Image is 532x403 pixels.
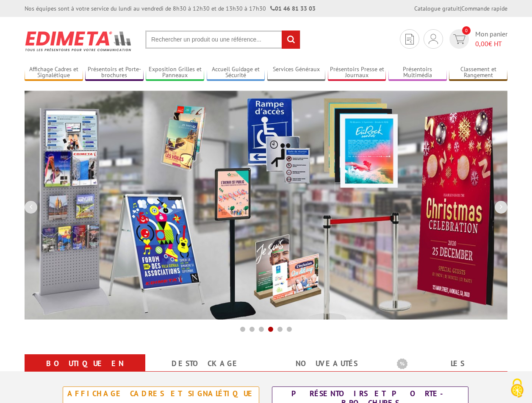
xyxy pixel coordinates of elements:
[462,26,471,35] span: 0
[35,356,135,386] a: Boutique en ligne
[25,25,133,57] img: Présentoir, panneau, stand - Edimeta - PLV, affichage, mobilier bureau, entreprise
[388,66,447,80] a: Présentoirs Multimédia
[276,356,377,371] a: nouveautés
[267,66,326,80] a: Services Généraux
[85,66,144,80] a: Présentoirs et Porte-brochures
[270,5,316,12] strong: 01 46 81 33 03
[447,29,507,49] a: devis rapide 0 Mon panier 0,00€ HT
[282,31,300,49] input: rechercher
[397,356,497,386] a: Les promotions
[475,29,507,49] span: Mon panier
[414,4,507,13] div: |
[25,4,316,13] div: Nos équipes sont à votre service du lundi au vendredi de 8h30 à 12h30 et de 13h30 à 17h30
[429,34,438,44] img: devis rapide
[146,66,204,80] a: Exposition Grilles et Panneaux
[453,34,465,44] img: devis rapide
[475,39,488,48] span: 0,00
[25,66,83,80] a: Affichage Cadres et Signalétique
[328,66,386,80] a: Présentoirs Presse et Journaux
[449,66,507,80] a: Classement et Rangement
[502,374,532,403] button: Cookies (fenêtre modale)
[461,5,507,12] a: Commande rapide
[155,356,256,371] a: Destockage
[405,34,414,44] img: devis rapide
[397,356,503,373] b: Les promotions
[475,39,507,49] span: € HT
[207,66,265,80] a: Accueil Guidage et Sécurité
[65,389,257,398] div: Affichage Cadres et Signalétique
[145,31,300,49] input: Rechercher un produit ou une référence...
[414,5,460,12] a: Catalogue gratuit
[507,378,528,399] img: Cookies (fenêtre modale)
